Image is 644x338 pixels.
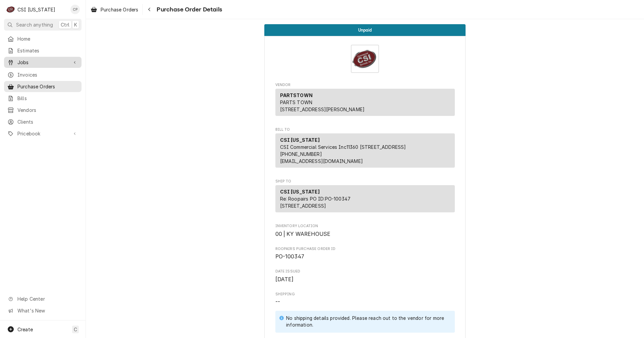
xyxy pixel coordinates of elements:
span: Ctrl [61,21,69,28]
span: Ship To [275,179,455,184]
span: Estimates [17,47,78,54]
a: Go to What's New [4,305,82,316]
div: CP [70,5,80,14]
span: Date Issued [275,276,455,284]
a: Go to Jobs [4,57,82,68]
span: Pricebook [17,130,68,137]
span: Vendor [275,82,455,88]
a: [PHONE_NUMBER] [280,151,322,157]
strong: PARTSTOWN [280,92,313,98]
span: Roopairs Purchase Order ID [275,253,455,261]
span: Invoices [17,71,78,78]
div: Purchase Order Bill To [275,127,455,171]
a: Clients [4,116,82,127]
div: Vendor [275,89,455,119]
div: Status [264,24,466,36]
span: Purchase Orders [101,6,138,13]
span: Inventory Location [275,230,455,238]
a: Home [4,33,82,44]
div: Date Issued [275,269,455,283]
img: Logo [351,45,379,73]
span: Bill To [275,127,455,132]
div: Ship To [275,185,455,215]
span: Date Issued [275,269,455,274]
span: Unpaid [358,28,372,32]
span: Roopairs Purchase Order ID [275,246,455,252]
a: Go to Help Center [4,293,82,304]
div: Purchase Order Ship To [275,179,455,215]
div: Vendor [275,89,455,116]
span: Purchase Order Details [155,5,222,14]
span: Shipping [275,298,455,337]
div: Purchase Order Vendor [275,82,455,119]
span: Re: Roopairs PO ID: PO-100347 [280,196,351,202]
span: K [74,21,77,28]
div: No shipping details provided. Please reach out to the vendor for more information. [286,315,448,329]
span: PO-100347 [275,253,304,260]
a: [EMAIL_ADDRESS][DOMAIN_NAME] [280,158,363,164]
span: 00 | KY WAREHOUSE [275,231,331,237]
span: CSI Commercial Services Inc11360 [STREET_ADDRESS] [280,144,406,150]
span: -- [275,299,280,305]
a: Bills [4,93,82,104]
span: Bills [17,95,78,102]
span: Jobs [17,59,68,66]
div: Shipping [275,292,455,337]
div: Bill To [275,133,455,170]
a: Go to Pricebook [4,128,82,139]
div: CSI [US_STATE] [17,6,55,13]
span: Home [17,35,78,42]
span: C [74,326,77,333]
strong: CSI [US_STATE] [280,137,320,143]
div: Inventory Location [275,223,455,238]
span: PARTS TOWN [STREET_ADDRESS][PERSON_NAME] [280,99,365,112]
button: Search anythingCtrlK [4,19,82,31]
span: Help Center [17,295,77,302]
a: Vendors [4,104,82,116]
div: Roopairs Purchase Order ID [275,246,455,261]
span: Shipping [275,292,455,297]
span: Inventory Location [275,223,455,229]
div: Ship To [275,185,455,212]
strong: CSI [US_STATE] [280,189,320,195]
button: Navigate back [144,4,155,15]
div: CSI Kentucky's Avatar [6,5,15,14]
span: Purchase Orders [17,83,78,90]
span: Clients [17,118,78,125]
div: C [6,5,15,14]
div: Craig Pierce's Avatar [70,5,80,14]
span: Vendors [17,107,78,114]
span: Create [17,327,33,332]
a: Invoices [4,69,82,80]
div: Bill To [275,133,455,168]
span: Search anything [16,21,53,28]
a: Purchase Orders [88,4,141,15]
span: What's New [17,307,77,314]
a: Estimates [4,45,82,56]
a: Purchase Orders [4,81,82,92]
span: [DATE] [275,276,294,283]
span: [STREET_ADDRESS] [280,203,326,209]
